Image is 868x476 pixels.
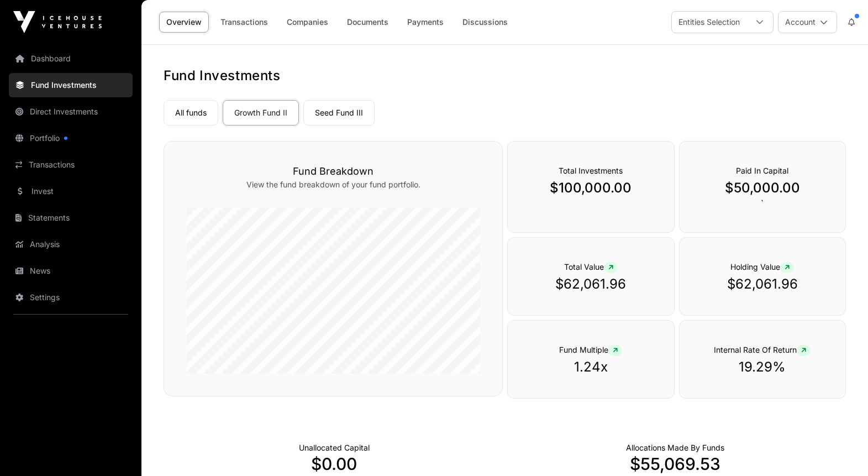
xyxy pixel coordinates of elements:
a: Documents [340,12,396,33]
div: ` [679,141,846,233]
span: Internal Rate Of Return [714,345,811,354]
a: Transactions [9,153,133,177]
p: Capital Deployed Into Companies [626,442,724,453]
a: Growth Fund II [223,100,299,125]
p: 1.24x [530,358,652,376]
a: Invest [9,179,133,203]
a: Transactions [213,12,275,33]
p: $50,000.00 [702,179,824,197]
a: Statements [9,206,133,230]
p: $62,061.96 [530,275,652,293]
a: Dashboard [9,46,133,71]
p: 19.29% [702,358,824,376]
p: Cash not yet allocated [299,442,370,453]
a: Companies [280,12,335,33]
img: Icehouse Ventures Logo [13,11,102,33]
p: $55,069.53 [505,454,846,474]
a: Overview [159,12,209,33]
span: Total Investments [559,166,623,175]
span: Paid In Capital [736,166,788,175]
h3: Fund Breakdown [186,164,480,179]
h1: Fund Investments [164,67,846,85]
div: Entities Selection [672,12,746,33]
a: Fund Investments [9,73,133,97]
a: Analysis [9,232,133,257]
span: Total Value [564,262,618,271]
p: View the fund breakdown of your fund portfolio. [186,179,480,190]
a: Portfolio [9,126,133,150]
a: All funds [164,100,218,125]
a: Payments [400,12,451,33]
a: Discussions [455,12,515,33]
p: $62,061.96 [702,275,824,293]
span: Fund Multiple [559,345,622,354]
p: $0.00 [164,454,505,474]
button: Account [778,11,837,33]
iframe: Chat Widget [813,423,868,476]
a: News [9,259,133,283]
a: Direct Investments [9,100,133,124]
a: Seed Fund III [303,100,375,125]
a: Settings [9,285,133,310]
p: $100,000.00 [530,179,652,197]
span: Holding Value [730,262,794,271]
